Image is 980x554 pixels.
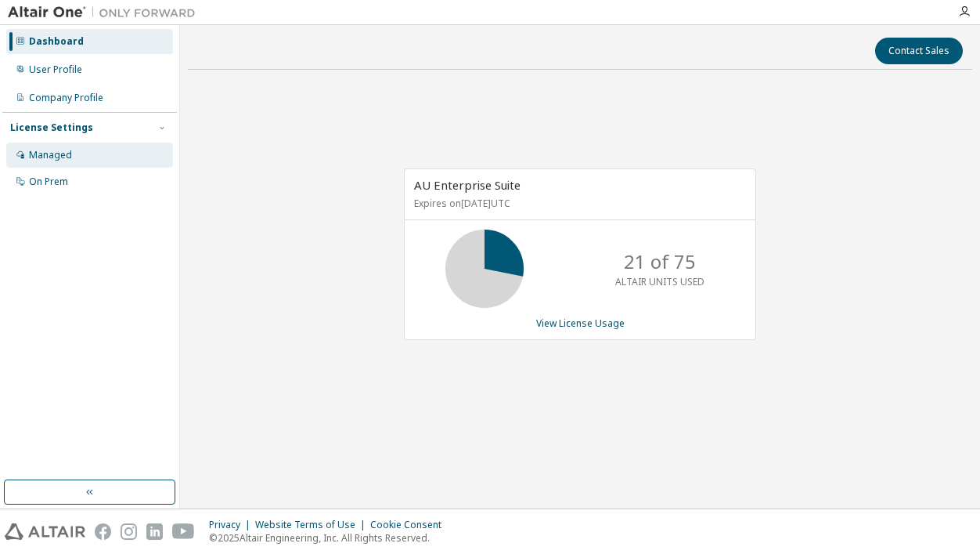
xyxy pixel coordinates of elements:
[10,121,93,134] div: License Settings
[209,531,451,545] p: © 2025 Altair Engineering, Inc. All Rights Reserved.
[255,519,370,531] div: Website Terms of Use
[95,523,111,540] img: facebook.svg
[209,519,255,531] div: Privacy
[536,317,625,330] a: View License Usage
[8,5,204,20] img: Altair One
[29,149,72,161] div: Managed
[29,92,103,104] div: Company Profile
[414,197,742,210] p: Expires on [DATE] UTC
[875,38,963,64] button: Contact Sales
[121,523,137,540] img: instagram.svg
[146,523,163,540] img: linkedin.svg
[414,177,521,193] span: AU Enterprise Suite
[29,176,68,188] div: On Prem
[624,248,696,275] p: 21 of 75
[370,519,451,531] div: Cookie Consent
[5,523,85,540] img: altair_logo.svg
[29,35,84,48] div: Dashboard
[172,523,195,540] img: youtube.svg
[615,275,704,288] p: ALTAIR UNITS USED
[29,63,82,76] div: User Profile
